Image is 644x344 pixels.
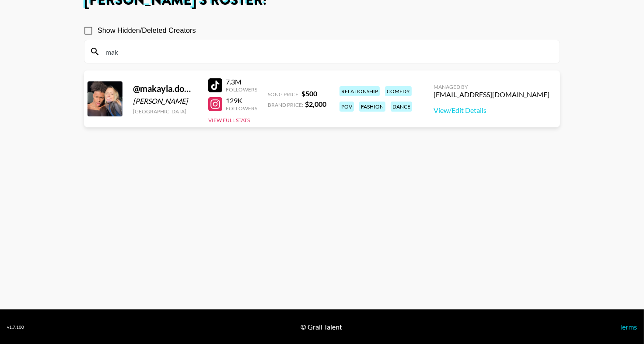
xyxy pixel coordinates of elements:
[359,102,385,112] div: fashion
[226,77,257,86] div: 7.3M
[391,102,412,112] div: dance
[226,86,257,93] div: Followers
[98,25,196,36] span: Show Hidden/Deleted Creators
[268,91,300,98] span: Song Price:
[133,108,198,115] div: [GEOGRAPHIC_DATA]
[208,117,250,123] button: View Full Stats
[301,89,317,98] strong: $ 500
[385,86,412,96] div: comedy
[226,105,257,112] div: Followers
[339,102,354,112] div: pov
[305,100,326,108] strong: $ 2,000
[7,324,24,330] div: v 1.7.100
[619,323,637,331] a: Terms
[301,323,343,331] div: © Grail Talent
[133,97,198,105] div: [PERSON_NAME]
[226,96,257,105] div: 129K
[268,102,303,108] span: Brand Price:
[100,45,554,59] input: Search by User Name
[133,83,198,94] div: @ makayla.domagalski1
[434,106,549,115] a: View/Edit Details
[434,84,549,90] div: Managed By
[434,90,549,99] div: [EMAIL_ADDRESS][DOMAIN_NAME]
[339,86,380,96] div: relationship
